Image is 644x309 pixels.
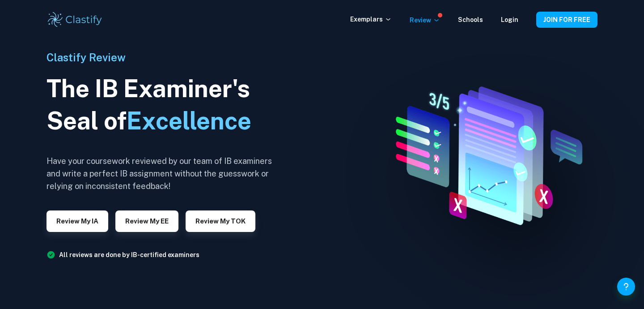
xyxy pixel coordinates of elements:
button: Help and Feedback [617,278,635,296]
h6: Have your coursework reviewed by our team of IB examiners and write a perfect IB assignment witho... [47,155,279,193]
span: Excellence [127,107,251,135]
h6: Clastify Review [47,49,279,65]
a: Login [501,16,518,23]
img: Clastify logo [47,11,103,29]
button: JOIN FOR FREE [536,12,597,28]
a: Schools [458,16,483,23]
p: Exemplars [350,14,392,24]
p: Review [410,15,440,25]
button: Review my IA [47,210,108,232]
button: Review my TOK [186,210,255,232]
h1: The IB Examiner's Seal of [47,73,279,137]
img: IA Review hero [378,80,593,228]
button: Review my EE [115,210,178,232]
a: All reviews are done by IB-certified examiners [59,251,199,258]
